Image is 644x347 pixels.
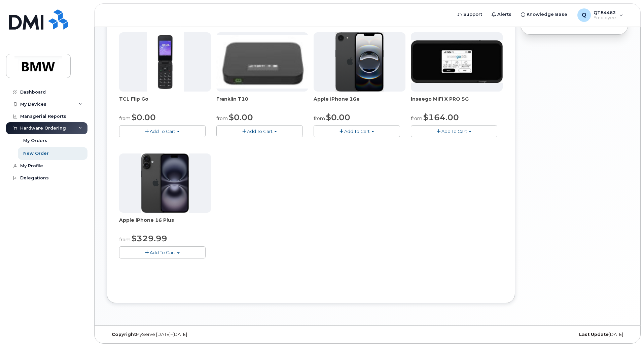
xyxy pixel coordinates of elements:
[344,129,370,134] span: Add To Cart
[314,115,325,122] small: from
[487,8,516,21] a: Alerts
[335,32,384,92] img: iphone16e.png
[527,11,567,18] span: Knowledge Base
[411,40,503,83] img: cut_small_inseego_5G.jpg
[119,217,211,230] div: Apple iPhone 16 Plus
[216,125,303,137] button: Add To Cart
[314,96,405,109] div: Apple iPhone 16e
[423,112,459,122] span: $164.00
[119,237,131,243] small: from
[582,11,586,19] span: Q
[119,125,206,137] button: Add To Cart
[516,8,572,21] a: Knowledge Base
[314,125,400,137] button: Add To Cart
[411,125,497,137] button: Add To Cart
[441,129,467,134] span: Add To Cart
[411,96,503,109] div: Inseego MiFi X PRO 5G
[453,8,487,21] a: Support
[119,115,131,122] small: from
[573,8,628,22] div: QT84462
[141,153,189,213] img: iphone_16_plus.png
[463,11,482,18] span: Support
[579,332,609,337] strong: Last Update
[594,15,616,21] span: Employee
[229,112,253,122] span: $0.00
[132,112,156,122] span: $0.00
[150,129,175,134] span: Add To Cart
[107,332,281,337] div: MyServe [DATE]–[DATE]
[119,96,211,109] div: TCL Flip Go
[112,332,136,337] strong: Copyright
[497,11,511,18] span: Alerts
[454,332,628,337] div: [DATE]
[132,234,167,243] span: $329.99
[216,96,308,109] div: Franklin T10
[411,115,422,122] small: from
[150,250,175,255] span: Add To Cart
[119,246,206,258] button: Add To Cart
[147,32,184,92] img: TCL_FLIP_MODE.jpg
[594,10,616,15] span: QT84462
[216,115,228,122] small: from
[247,129,273,134] span: Add To Cart
[326,112,350,122] span: $0.00
[615,318,639,342] iframe: Messenger Launcher
[216,35,308,89] img: t10.jpg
